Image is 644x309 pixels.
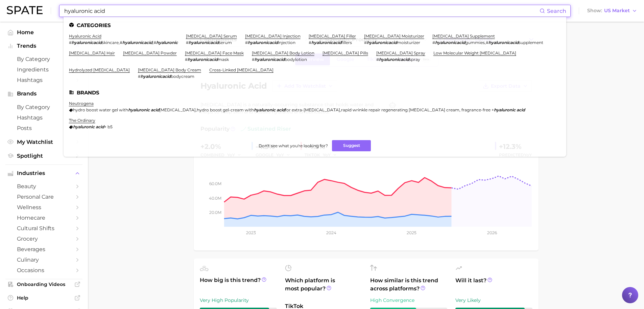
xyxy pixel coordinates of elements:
a: [MEDICAL_DATA] supplement [432,34,495,39]
a: occasions [5,265,82,275]
span: for extra-[MEDICAL_DATA] [285,107,340,112]
em: hyaluronicacid [367,40,397,45]
tspan: 2024 [326,230,336,235]
a: [MEDICAL_DATA] body cream [138,67,201,72]
li: Brands [69,90,561,95]
a: Onboarding Videos [5,279,82,289]
a: by Category [5,102,82,112]
em: acid [517,107,525,112]
span: + b5 [104,124,113,129]
span: # [138,74,141,79]
a: cross-linked [MEDICAL_DATA] [209,67,273,72]
a: Hashtags [5,75,82,85]
span: Onboarding Videos [17,281,71,287]
span: # [186,40,189,45]
span: # [376,57,379,62]
em: hyaluronicacid [488,40,519,45]
a: Spotlight [5,151,82,161]
a: [MEDICAL_DATA] powder [123,50,177,56]
em: hyaluronic [254,107,276,112]
span: gummies [465,40,485,45]
span: spray [409,57,420,62]
span: beverages [17,246,71,252]
a: low molecular weight [MEDICAL_DATA] [433,50,516,56]
em: hyaluronic [156,40,178,45]
span: by Category [17,104,71,110]
li: Categories [69,22,561,28]
span: [MEDICAL_DATA] [159,107,196,112]
a: [MEDICAL_DATA] spray [376,50,425,56]
span: Spotlight [17,153,71,159]
a: [MEDICAL_DATA] serum [186,34,237,39]
span: How big is this trend? [200,276,277,293]
a: Home [5,27,82,38]
a: hydrolyzed [MEDICAL_DATA] [69,67,130,72]
a: Help [5,293,82,303]
span: serum [219,40,232,45]
a: [MEDICAL_DATA] moisturizer [364,34,424,39]
a: [MEDICAL_DATA] filler [309,34,356,39]
span: How similar is this trend across platforms? [370,277,447,293]
tspan: 2023 [246,230,256,235]
button: ShowUS Market [586,6,639,15]
span: # [185,57,188,62]
a: the ordinary [69,118,95,123]
span: Industries [17,170,71,176]
span: # [153,40,156,45]
div: High Convergence [370,296,447,304]
span: supplement [519,40,543,45]
a: Posts [5,123,82,133]
a: Hashtags [5,112,82,123]
div: , , [69,107,525,112]
span: Help [17,295,71,301]
span: hydro boost water gel with [73,107,128,112]
tspan: 2025 [407,230,416,235]
span: hydro boost gel-cream with [197,107,254,112]
span: personal care [17,194,71,200]
a: [MEDICAL_DATA] body lotion [252,50,314,56]
em: acid [151,107,159,112]
span: # [364,40,367,45]
div: , [432,40,543,45]
em: hyaluronicacid [379,57,409,62]
span: Hashtags [17,77,71,83]
img: SPATE [7,6,43,14]
div: Very High Popularity [200,296,277,304]
span: My Watchlist [17,139,71,145]
button: Trends [5,41,82,51]
a: culinary [5,255,82,265]
em: hyaluronicacid [248,40,278,45]
span: Hashtags [17,114,71,121]
div: , , [69,40,178,45]
em: acid [96,124,104,129]
span: homecare [17,215,71,221]
a: [MEDICAL_DATA] hair [69,50,115,56]
span: Which platform is most popular? [285,277,362,299]
span: # [245,40,248,45]
span: cultural shifts [17,225,71,231]
a: cultural shifts [5,223,82,234]
em: hyaluronicacid [189,40,219,45]
span: Don't see what you're looking for? [259,143,328,148]
em: hyaluronic [73,124,95,129]
span: skincare [102,40,119,45]
em: hyaluronicacid [255,57,285,62]
span: # [120,40,122,45]
span: injection [278,40,295,45]
input: Search here for a brand, industry, or ingredient [64,5,540,17]
span: Brands [17,91,71,97]
a: wellness [5,202,82,213]
span: Home [17,29,71,36]
span: beauty [17,183,71,190]
a: Ingredients [5,64,82,75]
span: rapid wrinkle repair regenerating [MEDICAL_DATA] cream, fragrance-free + [341,107,494,112]
em: acid [277,107,285,112]
span: moisturizer [397,40,420,45]
span: occasions [17,267,71,273]
em: hyaluronicacid [72,40,102,45]
em: hyaluronic [128,107,150,112]
span: # [432,40,435,45]
span: # [486,40,488,45]
em: hyaluronicacid [122,40,152,45]
em: hyaluronicacid [435,40,465,45]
